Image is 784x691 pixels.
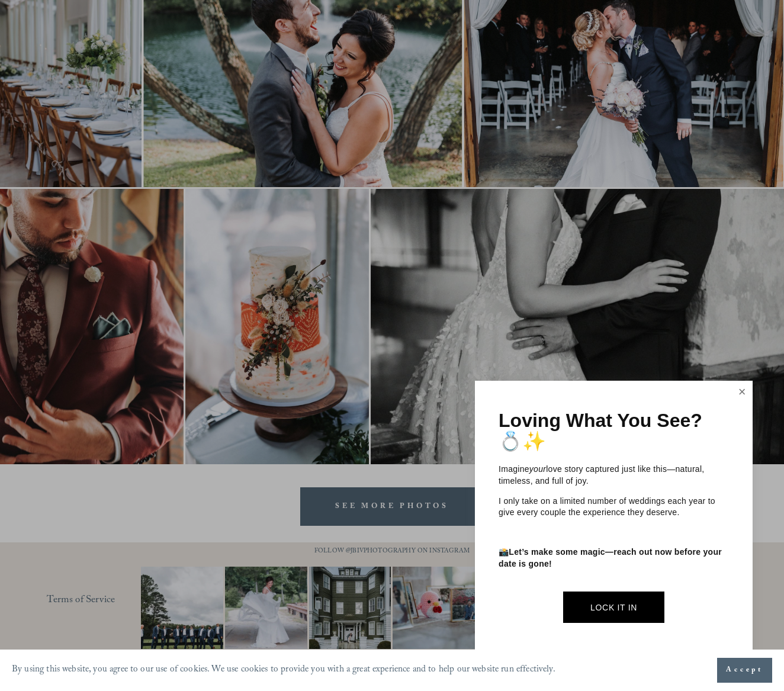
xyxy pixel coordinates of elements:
button: Accept [717,658,772,683]
a: Lock It In [563,592,664,623]
strong: Let’s make some magic—reach out now before your date is gone! [499,547,724,568]
em: your [529,464,546,474]
p: 📸 [499,547,729,570]
span: Accept [726,664,763,676]
a: Close [733,383,751,401]
h1: Loving What You See? 💍✨ [499,410,729,452]
p: Imagine love story captured just like this—natural, timeless, and full of joy. [499,464,729,487]
p: I only take on a limited number of weddings each year to give every couple the experience they de... [499,496,729,519]
p: By using this website, you agree to our use of cookies. We use cookies to provide you with a grea... [12,661,555,679]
